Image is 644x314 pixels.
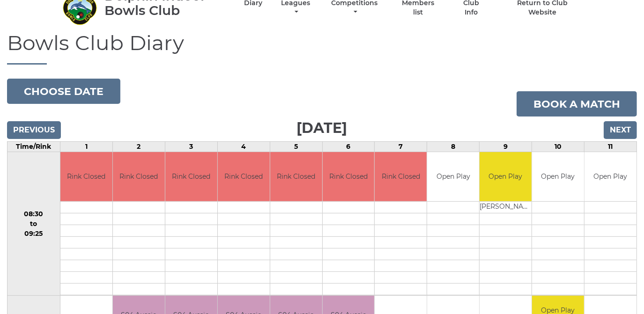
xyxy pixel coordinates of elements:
[270,142,322,152] td: 5
[7,152,60,296] td: 08:30 to 09:25
[480,152,532,201] td: Open Play
[480,201,532,213] td: [PERSON_NAME]
[218,152,270,201] td: Rink Closed
[7,121,61,139] input: Previous
[585,142,637,152] td: 11
[517,91,637,117] a: Book a match
[165,142,217,152] td: 3
[585,152,637,201] td: Open Play
[112,142,165,152] td: 2
[480,142,532,152] td: 9
[604,121,637,139] input: Next
[60,152,112,201] td: Rink Closed
[113,152,165,201] td: Rink Closed
[322,142,375,152] td: 6
[7,79,120,104] button: Choose date
[375,152,427,201] td: Rink Closed
[532,142,585,152] td: 10
[165,152,217,201] td: Rink Closed
[427,152,479,201] td: Open Play
[375,142,427,152] td: 7
[270,152,322,201] td: Rink Closed
[532,152,584,201] td: Open Play
[427,142,480,152] td: 8
[323,152,375,201] td: Rink Closed
[217,142,270,152] td: 4
[60,142,112,152] td: 1
[7,31,637,65] h1: Bowls Club Diary
[7,142,60,152] td: Time/Rink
